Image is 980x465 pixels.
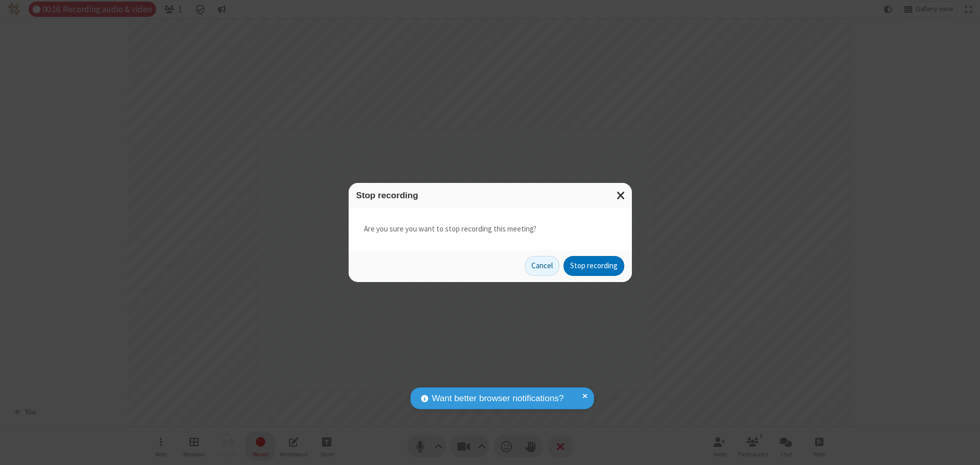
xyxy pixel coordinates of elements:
button: Close modal [610,183,632,208]
div: Are you sure you want to stop recording this meeting? [349,208,632,250]
span: Want better browser notifications? [432,392,563,405]
button: Cancel [525,256,559,276]
button: Stop recording [563,256,624,276]
h3: Stop recording [356,191,624,200]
